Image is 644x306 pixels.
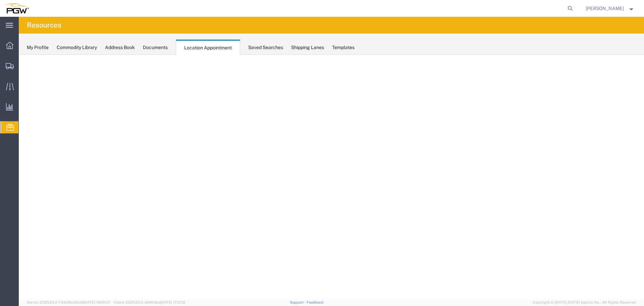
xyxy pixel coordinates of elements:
[27,44,49,51] div: My Profile
[114,300,185,304] span: Client: 2025.20.0-e640dba
[291,44,324,51] div: Shipping Lanes
[143,44,168,51] div: Documents
[105,44,135,51] div: Address Book
[290,300,307,304] a: Support
[160,300,185,304] span: [DATE] 17:21:12
[248,44,283,51] div: Saved Searches
[84,300,111,304] span: [DATE] 09:51:07
[176,40,240,55] div: Location Appointment
[586,5,624,12] span: Phillip Thornton
[533,300,636,305] span: Copyright © [DATE]-[DATE] Agistix Inc., All Rights Reserved
[332,44,355,51] div: Templates
[307,300,324,304] a: Feedback
[19,55,644,299] iframe: FS Legacy Container
[585,4,635,12] button: [PERSON_NAME]
[27,17,61,34] h4: Resources
[57,44,97,51] div: Commodity Library
[27,300,111,304] span: Server: 2025.20.0-734e5bc92d9
[5,3,29,13] img: logo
